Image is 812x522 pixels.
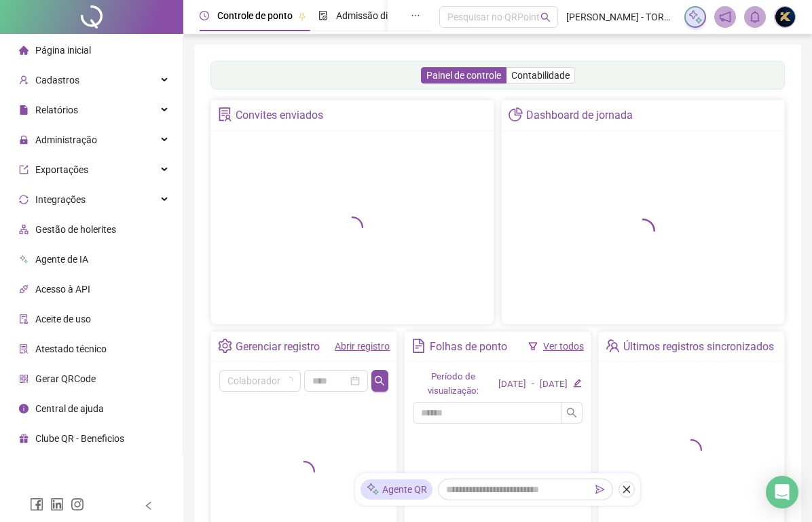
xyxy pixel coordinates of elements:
div: Gerenciar registro [236,335,320,358]
span: Agente de IA [35,254,88,265]
div: [DATE] [540,377,568,392]
span: solution [218,107,232,122]
div: Período de visualização: [413,370,493,398]
span: loading [487,493,509,515]
span: qrcode [19,374,29,384]
span: loading [293,461,315,483]
span: Relatórios [35,105,78,115]
span: Aceite de uso [35,314,91,324]
span: pushpin [298,12,306,20]
span: edit [573,379,582,388]
span: Controle de ponto [217,10,293,21]
div: Dashboard de jornada [526,104,633,127]
span: Gestão de holerites [35,224,116,235]
span: Admissão digital [336,10,406,21]
div: Open Intercom Messenger [766,476,798,508]
div: Convites enviados [236,104,323,127]
span: gift [19,434,29,443]
span: instagram [71,498,84,511]
span: search [374,375,385,386]
span: Central de ajuda [35,403,104,414]
span: loading [285,377,293,385]
span: solution [19,344,29,354]
span: notification [719,11,731,23]
div: Últimos registros sincronizados [623,335,774,358]
span: loading [680,439,702,461]
span: bell [749,11,761,23]
span: user-add [19,75,29,85]
span: loading [342,217,363,238]
span: Administração [35,134,97,145]
span: audit [19,314,29,324]
span: Painel de controle [426,70,501,81]
span: setting [218,339,232,353]
span: linkedin [50,498,64,511]
div: Folhas de ponto [430,335,507,358]
span: file [19,105,29,115]
span: apartment [19,225,29,234]
span: home [19,45,29,55]
span: clock-circle [200,11,209,20]
span: close [622,485,631,494]
a: Ver todos [543,341,584,352]
span: send [595,485,605,494]
span: Clube QR - Beneficios [35,433,124,444]
span: file-text [411,339,426,353]
span: search [540,12,551,22]
span: Atestado técnico [35,343,107,354]
img: sparkle-icon.fc2bf0ac1784a2077858766a79e2daf3.svg [366,483,380,497]
span: team [606,339,620,353]
div: Agente QR [361,479,432,500]
span: pie-chart [509,107,523,122]
span: Contabilidade [511,70,570,81]
span: lock [19,135,29,145]
span: info-circle [19,404,29,413]
span: Acesso à API [35,284,90,295]
img: 88656 [775,7,795,27]
span: filter [528,341,538,351]
div: - [532,377,534,392]
span: Integrações [35,194,86,205]
span: facebook [30,498,43,511]
span: file-done [318,11,328,20]
span: Cadastros [35,75,79,86]
span: sync [19,195,29,204]
img: sparkle-icon.fc2bf0ac1784a2077858766a79e2daf3.svg [688,10,703,24]
span: ellipsis [411,11,420,20]
span: Exportações [35,164,88,175]
a: Abrir registro [335,341,390,352]
span: left [144,501,153,510]
span: loading [631,219,655,243]
span: export [19,165,29,174]
span: Gerar QRCode [35,373,96,384]
span: api [19,284,29,294]
span: Página inicial [35,45,91,56]
span: [PERSON_NAME] - TORK AUDITORIA E ASSESSORIA CONTABIL LTD [566,10,676,24]
span: search [566,407,577,418]
div: [DATE] [498,377,526,392]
